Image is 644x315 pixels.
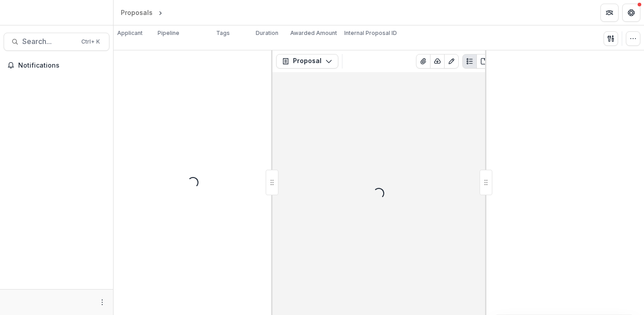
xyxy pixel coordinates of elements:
[344,29,397,37] p: Internal Proposal ID
[290,29,337,37] p: Awarded Amount
[4,33,109,51] button: Search...
[600,4,619,22] button: Partners
[4,58,109,73] button: Notifications
[622,4,640,22] button: Get Help
[22,37,76,46] span: Search...
[121,8,153,17] div: Proposals
[97,297,108,308] button: More
[256,29,278,37] p: Duration
[476,54,491,69] button: PDF view
[462,54,477,69] button: Plaintext view
[117,6,156,19] a: Proposals
[416,54,431,69] button: View Attached Files
[276,54,338,69] button: Proposal
[18,62,106,69] span: Notifications
[117,29,143,37] p: Applicant
[444,54,459,69] button: Edit as form
[117,6,203,19] nav: breadcrumb
[79,37,102,47] div: Ctrl + K
[158,29,179,37] p: Pipeline
[216,29,230,37] p: Tags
